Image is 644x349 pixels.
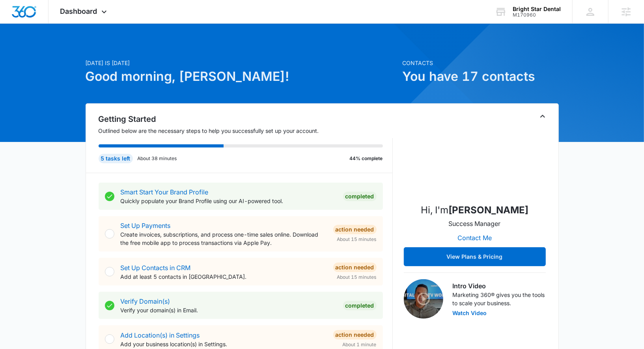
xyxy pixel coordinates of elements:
[448,204,528,216] strong: [PERSON_NAME]
[403,67,559,86] h1: You have 17 contacts
[121,188,209,196] a: Smart Start Your Brand Profile
[121,264,191,272] a: Set Up Contacts in CRM
[449,219,501,228] p: Success Manager
[86,59,398,67] p: [DATE] is [DATE]
[513,12,561,18] div: account id
[343,192,377,201] div: Completed
[343,341,377,348] span: About 1 minute
[343,301,377,310] div: Completed
[350,155,383,162] p: 44% complete
[337,236,377,243] span: About 15 minutes
[99,127,393,135] p: Outlined below are the necessary steps to help you successfully set up your account.
[121,197,337,205] p: Quickly populate your Brand Profile using our AI-powered tool.
[121,340,327,348] p: Add your business location(s) in Settings.
[337,274,377,281] span: About 15 minutes
[138,155,177,162] p: About 38 minutes
[513,6,561,12] div: account name
[453,281,546,291] h3: Intro Video
[450,228,500,247] button: Contact Me
[333,330,377,340] div: Action Needed
[121,230,327,247] p: Create invoices, subscriptions, and process one-time sales online. Download the free mobile app t...
[99,154,133,163] div: 5 tasks left
[435,118,514,197] img: Angelis Torres
[538,112,547,121] button: Toggle Collapse
[121,331,200,339] a: Add Location(s) in Settings
[121,222,171,230] a: Set Up Payments
[86,67,398,86] h1: Good morning, [PERSON_NAME]!
[453,310,487,316] button: Watch Video
[333,225,377,234] div: Action Needed
[121,272,327,281] p: Add at least 5 contacts in [GEOGRAPHIC_DATA].
[404,279,443,319] img: Intro Video
[421,203,528,217] p: Hi, I'm
[403,59,559,67] p: Contacts
[333,263,377,272] div: Action Needed
[453,291,546,307] p: Marketing 360® gives you the tools to scale your business.
[404,247,546,266] button: View Plans & Pricing
[99,113,393,125] h2: Getting Started
[121,306,337,314] p: Verify your domain(s) in Email.
[121,297,170,305] a: Verify Domain(s)
[60,7,97,15] span: Dashboard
